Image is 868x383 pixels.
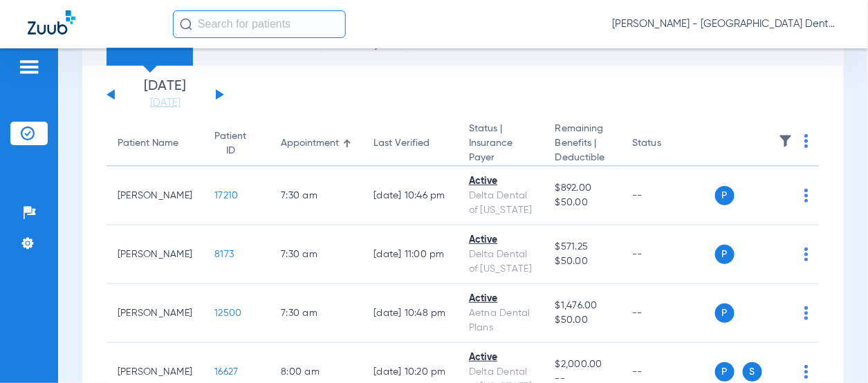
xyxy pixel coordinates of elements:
td: [DATE] 10:46 PM [362,167,458,225]
span: $50.00 [555,196,611,210]
img: group-dot-blue.svg [804,134,809,148]
td: -- [622,284,715,343]
span: [PERSON_NAME] - [GEOGRAPHIC_DATA] Dental HQ [612,17,840,31]
div: Last Verified [373,136,447,151]
div: Active [469,292,533,306]
td: [PERSON_NAME] [107,284,203,343]
span: $2,000.00 [555,357,611,372]
span: 8173 [214,250,234,259]
span: $1,476.00 [555,299,611,313]
div: Patient Name [118,136,192,151]
td: 7:30 AM [270,167,362,225]
th: Status [622,122,715,167]
span: 12500 [214,308,241,318]
span: $50.00 [555,313,611,328]
td: [DATE] 11:00 PM [362,225,458,284]
td: [DATE] 10:48 PM [362,284,458,343]
img: hamburger-icon [18,59,40,75]
td: 7:30 AM [270,225,362,284]
td: [PERSON_NAME] [107,167,203,225]
iframe: Chat Widget [799,317,868,383]
img: Zuub Logo [28,10,75,35]
div: Delta Dental of [US_STATE] [469,189,533,218]
div: Last Verified [373,136,430,151]
div: Active [469,351,533,365]
th: Remaining Benefits | [544,122,622,167]
span: $571.25 [555,240,611,254]
div: Aetna Dental Plans [469,306,533,335]
span: P [715,303,735,323]
span: $50.00 [555,254,611,269]
div: Patient ID [214,129,259,158]
th: Status | [458,122,544,167]
span: P [715,362,735,382]
img: group-dot-blue.svg [804,306,809,320]
span: $892.00 [555,181,611,196]
div: Active [469,233,533,247]
img: group-dot-blue.svg [804,189,809,203]
img: filter.svg [779,134,793,148]
span: Insurance Payer [469,136,533,165]
input: Search for patients [173,10,346,38]
span: 16627 [214,367,238,377]
td: -- [622,167,715,225]
td: 7:30 AM [270,284,362,343]
div: Active [469,174,533,189]
div: Delta Dental of [US_STATE] [469,247,533,277]
div: Patient ID [214,129,246,158]
img: group-dot-blue.svg [804,247,809,261]
td: [PERSON_NAME] [107,225,203,284]
span: 17210 [214,191,238,200]
a: [DATE] [124,96,207,110]
span: P [715,245,735,264]
img: Search Icon [180,18,192,30]
div: Appointment [281,136,351,151]
td: -- [622,225,715,284]
span: S [743,362,762,382]
div: Appointment [281,136,339,151]
span: Deductible [555,151,611,165]
li: [DATE] [124,80,207,110]
span: P [715,186,735,205]
div: Patient Name [118,136,178,151]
